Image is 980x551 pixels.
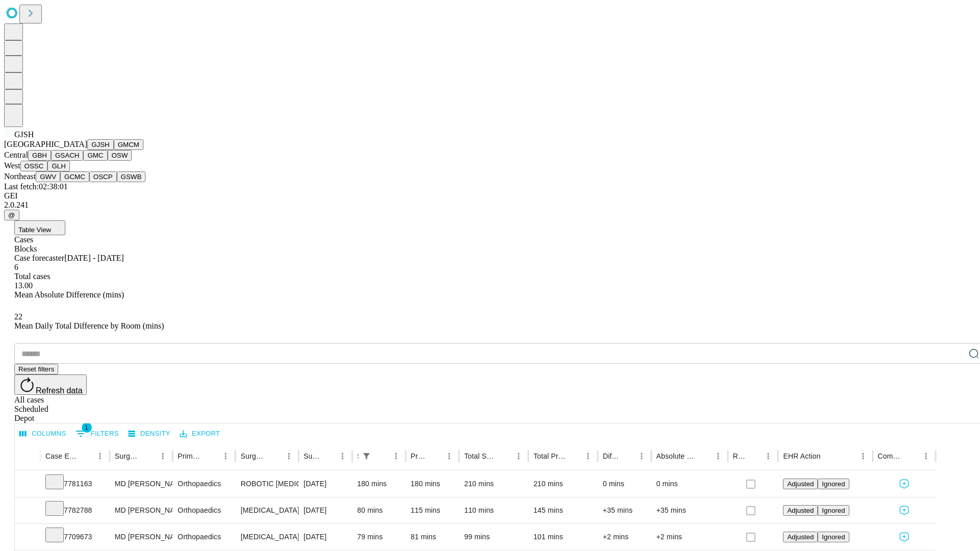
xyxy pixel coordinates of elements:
[411,524,454,550] div: 81 mins
[603,452,619,460] div: Difference
[240,497,293,523] div: [MEDICAL_DATA] [MEDICAL_DATA]
[783,505,818,516] button: Adjusted
[359,449,374,463] button: Show filters
[357,471,401,497] div: 180 mins
[73,425,121,442] button: Show filters
[60,171,89,182] button: GCMC
[411,471,454,497] div: 180 mins
[108,150,132,161] button: OSW
[783,532,818,542] button: Adjusted
[335,449,350,463] button: Menu
[656,497,723,523] div: +35 mins
[18,365,54,373] span: Reset filters
[4,140,87,148] span: [GEOGRAPHIC_DATA]
[656,471,723,497] div: 0 mins
[51,150,83,161] button: GSACH
[178,452,203,460] div: Primary Service
[304,452,320,460] div: Surgery Date
[733,452,746,460] div: Resolved in EHR
[878,452,903,460] div: Comments
[20,161,48,171] button: OSSC
[697,449,711,463] button: Sort
[178,497,230,523] div: Orthopaedics
[79,449,93,463] button: Sort
[282,449,296,463] button: Menu
[64,254,124,262] span: [DATE] - [DATE]
[411,452,427,460] div: Predicted In Room Duration
[822,507,845,514] span: Ignored
[783,479,818,489] button: Adjusted
[375,449,389,463] button: Sort
[4,210,19,220] button: @
[18,226,51,234] span: Table View
[115,497,167,523] div: MD [PERSON_NAME] [PERSON_NAME] Md
[357,524,401,550] div: 79 mins
[581,449,595,463] button: Menu
[464,497,523,523] div: 110 mins
[14,312,22,321] span: 22
[240,471,293,497] div: ROBOTIC [MEDICAL_DATA] KNEE TOTAL
[14,281,33,290] span: 13.00
[304,471,347,497] div: [DATE]
[389,449,403,463] button: Menu
[818,532,849,542] button: Ignored
[89,171,117,182] button: OSCP
[141,449,156,463] button: Sort
[442,449,456,463] button: Menu
[464,471,523,497] div: 210 mins
[156,449,170,463] button: Menu
[304,524,347,550] div: [DATE]
[533,471,593,497] div: 210 mins
[178,471,230,497] div: Orthopaedics
[115,524,167,550] div: MD [PERSON_NAME] [PERSON_NAME] Md
[533,524,593,550] div: 101 mins
[4,172,36,181] span: Northeast
[567,449,581,463] button: Sort
[321,449,335,463] button: Sort
[115,452,140,460] div: Surgeon Name
[787,507,814,514] span: Adjusted
[14,263,18,271] span: 6
[656,452,696,460] div: Absolute Difference
[45,524,105,550] div: 7709673
[822,533,845,541] span: Ignored
[177,426,223,442] button: Export
[357,497,401,523] div: 80 mins
[267,449,282,463] button: Sort
[14,254,64,262] span: Case forecaster
[87,139,114,150] button: GJSH
[783,452,820,460] div: EHR Action
[919,449,933,463] button: Menu
[36,171,60,182] button: GWV
[428,449,442,463] button: Sort
[747,449,761,463] button: Sort
[204,449,218,463] button: Sort
[818,479,849,489] button: Ignored
[787,533,814,541] span: Adjusted
[20,529,35,546] button: Expand
[36,386,83,395] span: Refresh data
[603,471,646,497] div: 0 mins
[359,449,374,463] div: 1 active filter
[620,449,634,463] button: Sort
[304,497,347,523] div: [DATE]
[511,449,526,463] button: Menu
[240,524,293,550] div: [MEDICAL_DATA] WITH [MEDICAL_DATA] REPAIR
[178,524,230,550] div: Orthopaedics
[856,449,870,463] button: Menu
[47,161,69,171] button: GLH
[497,449,511,463] button: Sort
[82,422,92,433] span: 1
[787,480,814,488] span: Adjusted
[93,449,107,463] button: Menu
[818,505,849,516] button: Ignored
[83,150,107,161] button: GMC
[464,452,496,460] div: Total Scheduled Duration
[114,139,143,150] button: GMCM
[822,480,845,488] span: Ignored
[822,449,836,463] button: Sort
[14,290,124,299] span: Mean Absolute Difference (mins)
[4,161,20,170] span: West
[8,211,15,219] span: @
[218,449,233,463] button: Menu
